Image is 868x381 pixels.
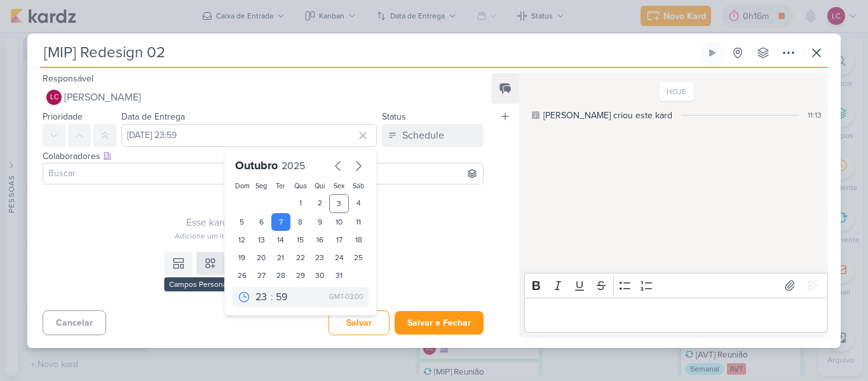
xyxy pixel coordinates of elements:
[43,86,484,109] button: LC [PERSON_NAME]
[310,267,330,284] div: 30
[46,166,480,181] input: Buscar
[121,111,185,122] label: Data de Entrega
[310,213,330,231] div: 9
[349,231,369,249] div: 18
[121,124,377,147] input: Select a date
[271,249,291,267] div: 21
[349,249,369,267] div: 25
[271,289,273,305] div: :
[64,90,141,105] span: [PERSON_NAME]
[329,310,390,335] button: Salvar
[329,194,349,213] div: 3
[46,90,62,105] div: Laís Costa
[43,111,83,122] label: Prioridade
[290,213,310,231] div: 8
[271,267,291,284] div: 28
[50,94,58,101] p: LC
[402,128,444,143] div: Schedule
[310,231,330,249] div: 16
[252,249,271,267] div: 20
[254,181,269,191] div: Seg
[290,267,310,284] div: 29
[281,160,305,172] span: 2025
[271,231,291,249] div: 14
[290,249,310,267] div: 22
[329,249,349,267] div: 24
[271,213,291,231] div: 7
[252,231,271,249] div: 13
[293,181,308,191] div: Qua
[310,194,330,213] div: 2
[707,48,717,58] div: Ligar relógio
[351,181,366,191] div: Sáb
[290,231,310,249] div: 15
[313,181,327,191] div: Qui
[233,249,252,267] div: 19
[43,215,484,230] div: Esse kard não possui nenhum item
[543,109,672,122] div: [PERSON_NAME] criou este kard
[329,213,349,231] div: 10
[233,213,252,231] div: 5
[329,292,363,302] div: GMT-03:00
[40,41,698,64] input: Kard Sem Título
[524,273,828,298] div: Editor toolbar
[329,231,349,249] div: 17
[274,181,288,191] div: Ter
[252,267,271,284] div: 27
[43,73,93,84] label: Responsável
[252,213,271,231] div: 6
[524,298,828,333] div: Editor editing area: main
[349,213,369,231] div: 11
[310,249,330,267] div: 23
[332,181,346,191] div: Sex
[233,231,252,249] div: 12
[235,158,278,172] span: Outubro
[43,310,106,335] button: Cancelar
[329,267,349,284] div: 31
[235,181,250,191] div: Dom
[382,111,406,122] label: Status
[808,109,822,121] div: 11:13
[233,267,252,284] div: 26
[382,124,484,147] button: Schedule
[290,194,310,213] div: 1
[43,230,484,242] div: Adicione um item abaixo ou selecione um template
[349,194,369,213] div: 4
[395,311,484,335] button: Salvar e Fechar
[164,277,256,291] div: Campos Personalizados
[43,149,484,163] div: Colaboradores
